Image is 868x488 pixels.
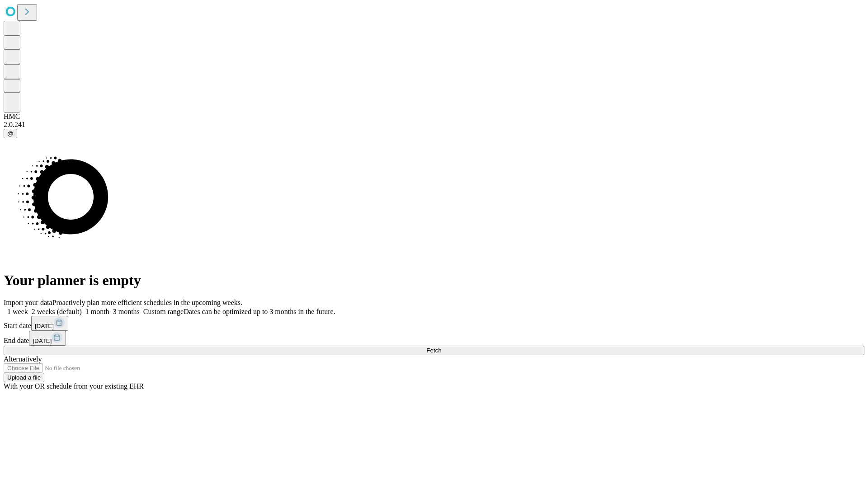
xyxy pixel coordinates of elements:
[4,272,864,289] h1: Your planner is empty
[33,338,52,344] span: [DATE]
[184,308,335,315] span: Dates can be optimized up to 3 months in the future.
[7,308,28,315] span: 1 week
[7,130,14,137] span: @
[32,308,82,315] span: 2 weeks (default)
[4,331,864,346] div: End date
[31,316,68,331] button: [DATE]
[4,113,864,121] div: HMC
[52,299,242,306] span: Proactively plan more efficient schedules in the upcoming weeks.
[4,373,44,382] button: Upload a file
[113,308,140,315] span: 3 months
[35,323,54,329] span: [DATE]
[4,316,864,331] div: Start date
[143,308,184,315] span: Custom range
[85,308,109,315] span: 1 month
[29,331,66,346] button: [DATE]
[4,129,17,138] button: @
[4,346,864,355] button: Fetch
[4,382,144,390] span: With your OR schedule from your existing EHR
[426,347,441,354] span: Fetch
[4,121,864,129] div: 2.0.241
[4,299,52,306] span: Import your data
[4,355,42,363] span: Alternatively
